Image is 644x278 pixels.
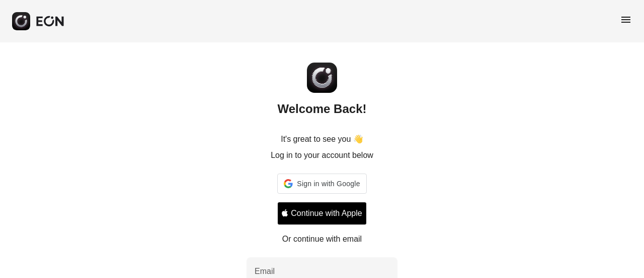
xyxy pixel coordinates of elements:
span: Sign in with Google [297,178,360,190]
p: It's great to see you 👋 [281,133,363,145]
label: Email [255,265,275,277]
p: Log in to your account below [271,149,373,161]
h2: Welcome Back! [278,101,367,117]
span: menu [620,14,632,26]
p: Or continue with email [282,233,362,245]
button: Signin with apple ID [277,202,366,225]
div: Sign in with Google [277,174,366,194]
